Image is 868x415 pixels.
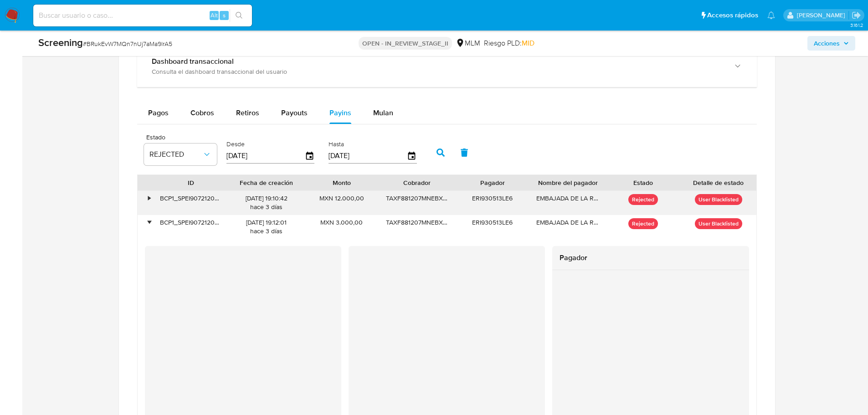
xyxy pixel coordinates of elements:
button: Acciones [807,36,855,51]
p: nicolas.tyrkiel@mercadolibre.com [797,11,848,20]
span: Alt [211,11,218,20]
b: Screening [38,35,83,50]
span: MID [522,38,534,48]
a: Salir [852,10,861,20]
span: Acciones [814,36,840,51]
p: OPEN - IN_REVIEW_STAGE_II [359,37,452,50]
span: # BRukEvW7MQn7nUj7aMa9lrA5 [83,39,172,48]
span: s [223,11,226,20]
span: Accesos rápidos [707,10,758,20]
span: Riesgo PLD: [484,38,534,48]
a: Notificaciones [767,11,775,19]
span: 3.161.2 [850,21,863,29]
div: MLM [456,38,480,48]
input: Buscar usuario o caso... [33,10,252,21]
button: search-icon [230,9,248,22]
